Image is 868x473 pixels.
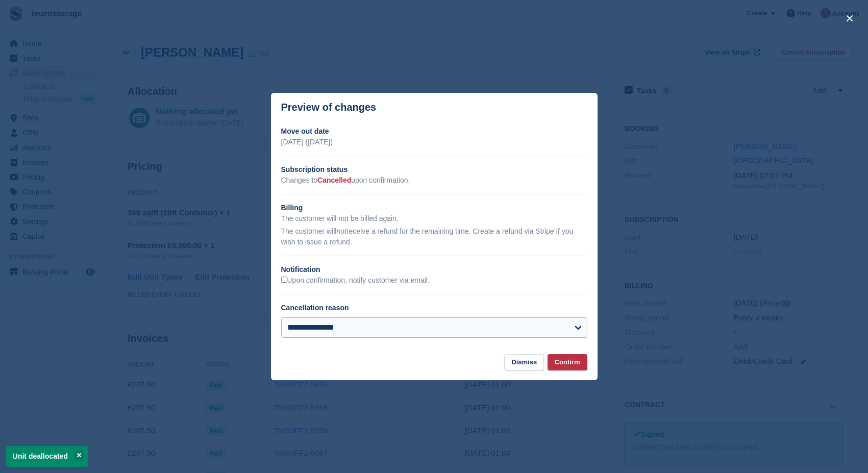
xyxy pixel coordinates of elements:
h2: Subscription status [281,164,587,175]
label: Cancellation reason [281,304,349,312]
button: close [841,10,858,27]
p: Preview of changes [281,102,377,113]
button: Confirm [548,354,587,371]
button: Dismiss [504,354,544,371]
p: The customer will not be billed again. [281,213,587,224]
span: Cancelled [317,176,351,184]
p: Changes to upon confirmation. [281,175,587,186]
input: Upon confirmation, notify customer via email. [281,277,287,283]
h2: Notification [281,264,587,275]
label: Upon confirmation, notify customer via email. [281,276,430,285]
h2: Billing [281,203,587,213]
p: The customer will receive a refund for the remaining time. Create a refund via Stripe if you wish... [281,226,587,247]
em: not [336,227,346,235]
p: [DATE] ([DATE]) [281,137,587,147]
p: Unit deallocated [6,446,88,467]
h2: Move out date [281,126,587,137]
